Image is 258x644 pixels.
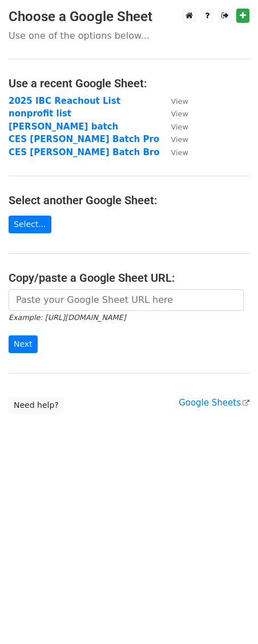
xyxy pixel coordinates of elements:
[9,271,249,285] h4: Copy/paste a Google Sheet URL:
[171,148,188,157] small: View
[171,123,188,131] small: View
[9,108,71,119] a: nonprofit list
[9,335,38,353] input: Next
[9,121,118,132] a: [PERSON_NAME] batch
[171,135,188,144] small: View
[9,134,159,144] a: CES [PERSON_NAME] Batch Pro
[171,97,188,106] small: View
[9,9,249,25] h3: Choose a Google Sheet
[160,134,188,144] a: View
[9,96,120,106] a: 2025 IBC Reachout List
[9,147,160,157] a: CES [PERSON_NAME] Batch Bro
[160,121,188,132] a: View
[9,396,64,414] a: Need help?
[160,147,188,157] a: View
[9,216,51,233] a: Select...
[179,398,249,408] a: Google Sheets
[9,289,244,311] input: Paste your Google Sheet URL here
[160,96,188,106] a: View
[171,110,188,118] small: View
[9,313,126,322] small: Example: [URL][DOMAIN_NAME]
[9,76,249,90] h4: Use a recent Google Sheet:
[9,30,249,42] p: Use one of the options below...
[160,108,188,119] a: View
[9,193,249,207] h4: Select another Google Sheet:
